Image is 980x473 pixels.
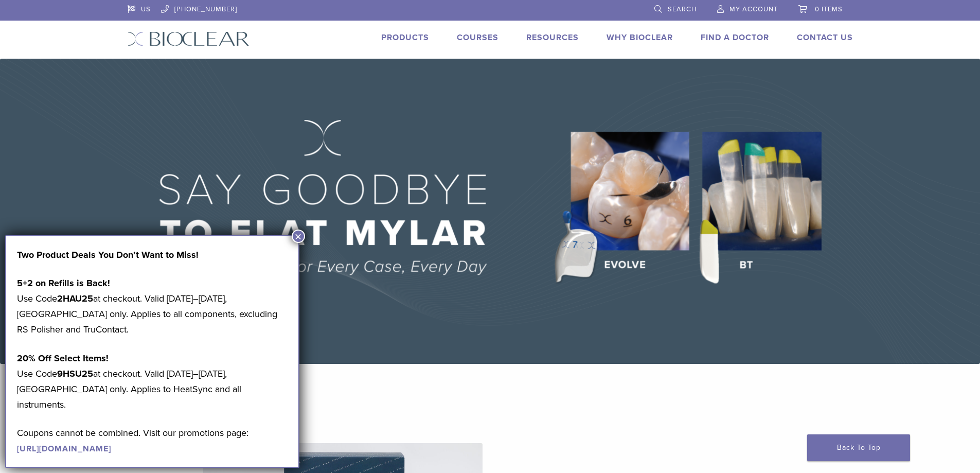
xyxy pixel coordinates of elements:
p: Use Code at checkout. Valid [DATE]–[DATE], [GEOGRAPHIC_DATA] only. Applies to HeatSync and all in... [17,351,288,412]
strong: 9HSU25 [57,368,93,379]
p: Use Code at checkout. Valid [DATE]–[DATE], [GEOGRAPHIC_DATA] only. Applies to all components, exc... [17,275,288,337]
strong: Two Product Deals You Don’t Want to Miss! [17,249,199,260]
span: 0 items [815,5,843,13]
a: Contact Us [797,32,853,43]
a: Courses [457,32,498,43]
a: Products [381,32,429,43]
span: Search [668,5,697,13]
img: Bioclear [128,31,250,46]
a: Find A Doctor [701,32,769,43]
strong: 2HAU25 [57,293,93,304]
a: [URL][DOMAIN_NAME] [17,444,111,454]
p: Coupons cannot be combined. Visit our promotions page: [17,425,288,456]
a: Back To Top [807,434,910,461]
span: My Account [729,5,778,13]
strong: 20% Off Select Items! [17,353,109,364]
strong: 5+2 on Refills is Back! [17,277,110,289]
button: Close [292,230,305,243]
a: Resources [526,32,579,43]
a: Why Bioclear [607,32,673,43]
